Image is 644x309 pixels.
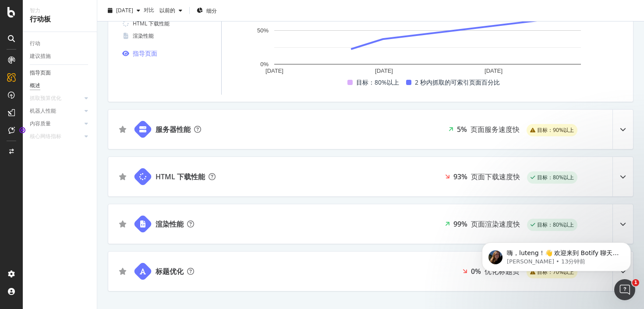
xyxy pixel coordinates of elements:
[116,7,133,14] span: 2025年9月26日
[375,67,393,74] text: [DATE]
[206,7,217,14] font: 细分
[30,133,61,139] font: 核心网络指标
[30,94,61,103] div: 抓取预算优化
[457,124,467,134] font: 5%
[119,220,127,227] div: 星星
[527,219,577,231] div: 成功标签
[30,107,82,116] a: 机器人性能
[116,7,133,14] font: [DATE]
[30,82,40,89] font: 概述
[156,172,205,181] font: HTML 下载性能
[30,119,82,128] a: 内容质量
[119,173,127,180] div: 星星
[156,124,191,134] font: 服务器性能
[30,40,40,46] font: 行动
[30,94,82,103] a: 抓取预算优化
[156,4,186,18] button: 以前的
[30,7,40,14] font: 智力
[104,4,144,18] button: [DATE]
[485,67,502,74] text: [DATE]
[133,49,157,57] font: 指导页面
[471,219,520,229] font: 页面渲染速度快
[156,7,175,14] span: 以前的
[634,280,637,285] font: 1
[471,124,520,134] font: 页面服务速度快
[30,70,51,76] font: 指导页面
[133,20,170,27] font: HTML 下载性能
[156,219,184,229] font: 渲染性能
[265,67,283,74] text: [DATE]
[30,81,40,90] div: 概述
[30,119,51,128] div: 内容质量
[527,171,577,184] div: 成功标签
[30,39,91,48] a: 行动
[260,61,269,67] text: 0%
[30,95,61,101] font: 抓取预算优化
[415,78,500,86] font: 2 秒内抓取的可索引页面百分比
[30,53,51,59] font: 建议措施
[122,48,221,59] a: 指导页面
[471,172,520,181] font: 页面下载速度快
[356,78,399,86] font: 目标：80%以上
[119,268,127,275] div: 星星
[30,39,40,48] div: 行动
[30,68,91,78] a: 指导页面
[30,132,61,141] div: 核心网络指标
[30,132,82,141] a: 核心网络指标
[537,221,574,228] font: 目标：80%以上
[469,224,644,285] iframe: 对讲机通知消息
[537,174,574,181] font: 目标：80%以上
[30,81,91,90] a: 概述
[30,108,56,114] font: 机器人性能
[453,172,467,181] font: 93%
[453,219,467,229] font: 99%
[30,16,51,23] font: 行动板
[614,279,635,300] iframe: 对讲机实时聊天
[30,107,56,116] div: 机器人性能
[159,7,175,14] font: 以前的
[144,6,154,13] font: 对比
[156,266,184,276] font: 标题优化
[30,121,51,127] font: 内容质量
[119,126,127,133] div: 星星
[30,52,91,61] a: 建议措施
[537,126,574,134] font: 目标：90%以上
[133,32,154,39] font: 渲染性能
[30,68,51,78] div: 指导页面
[30,52,51,61] div: 建议措施
[193,4,220,18] button: 细分
[257,27,269,34] text: 50%
[18,126,26,134] div: 工具提示锚点
[527,124,577,136] div: 警告标签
